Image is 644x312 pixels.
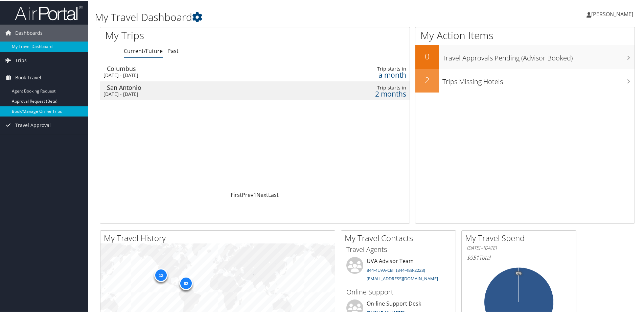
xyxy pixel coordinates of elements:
[253,190,256,198] a: 1
[167,47,179,54] a: Past
[268,190,279,198] a: Last
[415,68,635,92] a: 2Trips Missing Hotels
[586,3,640,24] a: [PERSON_NAME]
[367,266,425,272] a: 844-4UVA-CBT (844-488-2228)
[442,49,635,62] h3: Travel Approvals Pending (Advisor Booked)
[415,50,439,61] h2: 0
[15,4,83,20] img: airportal-logo.png
[333,90,406,96] div: 2 months
[242,190,253,198] a: Prev
[107,84,299,90] div: San Antonio
[104,232,335,243] h2: My Travel History
[346,244,451,254] h3: Travel Agents
[15,51,27,68] span: Trips
[467,244,571,251] h6: [DATE] - [DATE]
[442,73,635,86] h3: Trips Missing Hotels
[15,24,43,41] span: Dashboards
[465,232,576,243] h2: My Travel Spend
[415,28,635,42] h1: My Action Items
[516,271,522,275] tspan: 0%
[179,276,193,289] div: 82
[415,45,635,68] a: 0Travel Approvals Pending (Advisor Booked)
[467,253,479,261] span: $951
[367,275,438,281] a: [EMAIL_ADDRESS][DOMAIN_NAME]
[346,287,451,296] h3: Online Support
[333,71,406,77] div: a month
[343,256,454,284] li: UVA Advisor Team
[467,253,571,261] h6: Total
[124,47,163,54] a: Current/Future
[105,28,276,42] h1: My Trips
[231,190,242,198] a: First
[95,9,458,24] h1: My Travel Dashboard
[154,268,168,281] div: 12
[333,84,406,90] div: Trip starts in
[591,10,633,17] span: [PERSON_NAME]
[107,65,299,71] div: Columbus
[333,65,406,71] div: Trip starts in
[103,72,295,78] div: [DATE] - [DATE]
[415,74,439,85] h2: 2
[15,116,51,133] span: Travel Approval
[256,190,268,198] a: Next
[15,69,41,85] span: Book Travel
[103,90,295,97] div: [DATE] - [DATE]
[345,232,456,243] h2: My Travel Contacts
